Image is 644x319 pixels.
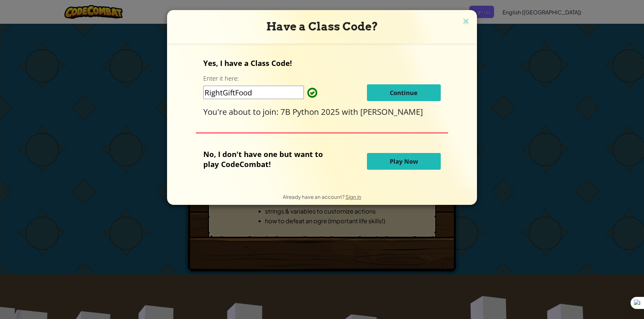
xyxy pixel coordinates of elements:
[360,106,423,117] span: [PERSON_NAME]
[203,74,239,83] label: Enter it here:
[342,106,360,117] span: with
[345,193,361,200] a: Sign in
[203,149,333,169] p: No, I don't have one but want to play CodeCombat!
[367,153,441,170] button: Play Now
[266,20,378,33] span: Have a Class Code?
[203,106,280,117] span: You're about to join:
[283,193,345,200] span: Already have an account?
[462,17,470,27] img: close icon
[280,106,342,117] span: 7B Python 2025
[390,157,418,165] span: Play Now
[390,89,418,97] span: Continue
[367,84,441,101] button: Continue
[203,58,440,68] p: Yes, I have a Class Code!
